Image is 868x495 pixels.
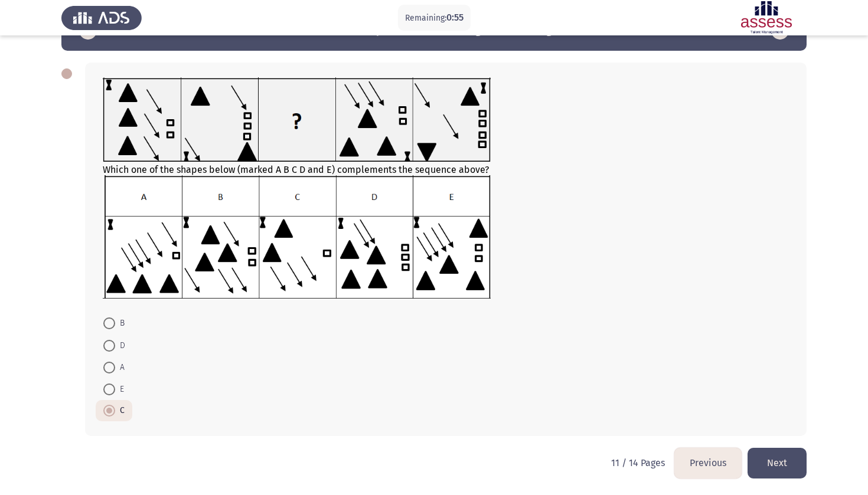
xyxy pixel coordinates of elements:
[726,1,807,34] img: Assessment logo of ASSESS Focus 4 Module Assessment (EN/AR) (Advanced - IB)
[103,175,491,298] img: UkFYYV8wODhfQi5wbmcxNjkxMzI5ODk2OTU4.png
[115,360,125,375] span: A
[61,1,142,34] img: Assess Talent Management logo
[405,11,464,25] p: Remaining:
[115,316,125,330] span: B
[674,448,742,478] button: load previous page
[115,404,125,418] span: C
[748,448,807,478] button: load next page
[103,77,789,301] div: Which one of the shapes below (marked A B C D and E) complements the sequence above?
[446,12,464,23] span: 0:55
[115,339,125,353] span: D
[611,457,665,468] p: 11 / 14 Pages
[103,77,491,162] img: UkFYYV8wODhfQS5wbmcxNjkxMzI5ODg1MDM0.png
[115,382,124,396] span: E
